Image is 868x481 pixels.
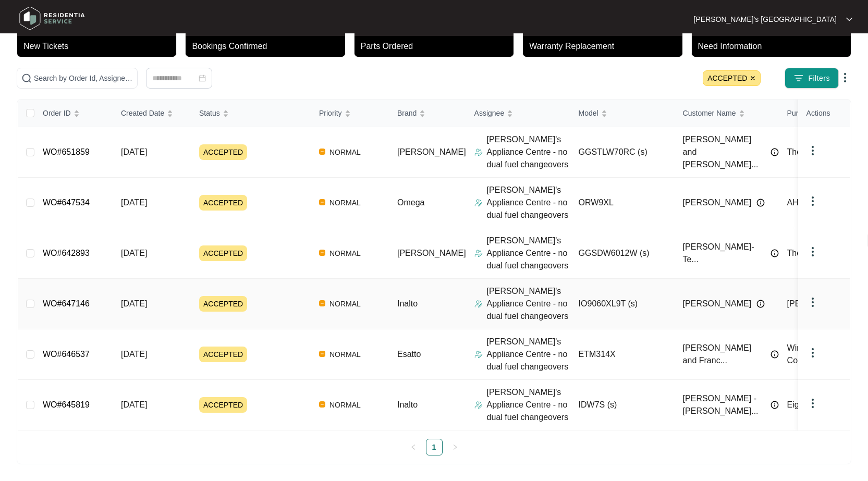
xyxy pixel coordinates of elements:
[793,73,804,83] img: filter icon
[787,343,860,365] span: Winning Appliances Commercial
[683,298,752,310] span: [PERSON_NAME]
[397,249,466,257] span: [PERSON_NAME]
[771,401,779,409] img: Info icon
[192,40,345,53] p: Bookings Confirmed
[683,133,765,171] span: [PERSON_NAME] and [PERSON_NAME]...
[319,250,325,256] img: Vercel Logo
[325,298,365,310] span: NORMAL
[787,249,846,257] span: The Good Guys
[199,144,247,160] span: ACCEPTED
[787,299,856,308] span: [PERSON_NAME]
[397,147,466,156] span: [PERSON_NAME]
[397,198,424,207] span: Omega
[325,399,365,411] span: NORMAL
[405,439,422,455] button: left
[787,107,841,119] span: Purchased From
[121,147,147,156] span: [DATE]
[474,401,483,409] img: Assigner Icon
[43,299,90,308] a: WO#647146
[389,100,466,127] th: Brand
[397,107,417,119] span: Brand
[703,70,761,86] span: ACCEPTED
[487,235,570,272] p: [PERSON_NAME]'s Appliance Centre - no dual fuel changeovers
[311,100,389,127] th: Priority
[487,285,570,323] p: [PERSON_NAME]'s Appliance Centre - no dual fuel changeovers
[474,300,483,308] img: Assigner Icon
[487,336,570,373] p: [PERSON_NAME]'s Appliance Centre - no dual fuel changeovers
[405,439,422,455] li: Previous Page
[529,40,682,53] p: Warranty Replacement
[113,100,191,127] th: Created Date
[426,439,442,455] a: 1
[806,195,819,207] img: dropdown arrow
[121,350,147,359] span: [DATE]
[474,249,483,257] img: Assigner Icon
[750,75,756,81] img: close icon
[43,249,90,257] a: WO#642893
[487,133,570,171] p: [PERSON_NAME]'s Appliance Centre - no dual fuel changeovers
[34,72,133,84] input: Search by Order Id, Assignee Name, Customer Name, Brand and Model
[397,299,418,308] span: Inalto
[43,147,90,156] a: WO#651859
[846,17,852,22] img: dropdown arrow
[397,400,418,409] span: Inalto
[787,147,846,156] span: The Good Guys
[806,245,819,258] img: dropdown arrow
[487,184,570,221] p: [PERSON_NAME]'s Appliance Centre - no dual fuel changeovers
[21,73,32,83] img: search-icon
[325,247,365,260] span: NORMAL
[319,351,325,357] img: Vercel Logo
[570,178,675,228] td: ORW9XL
[325,348,365,361] span: NORMAL
[756,300,765,308] img: Info icon
[683,392,765,417] span: [PERSON_NAME] - [PERSON_NAME]...
[808,73,830,84] span: Filters
[474,199,483,207] img: Assigner Icon
[785,68,839,89] button: filter iconFilters
[694,14,837,24] p: [PERSON_NAME]'s [GEOGRAPHIC_DATA]
[361,40,514,53] p: Parts Ordered
[397,350,421,359] span: Esatto
[771,148,779,156] img: Info icon
[474,350,483,359] img: Assigner Icon
[683,342,765,367] span: [PERSON_NAME] and Franc...
[121,400,147,409] span: [DATE]
[806,347,819,359] img: dropdown arrow
[839,71,851,84] img: dropdown arrow
[319,149,325,155] img: Vercel Logo
[570,127,675,178] td: GGSTLW70RC (s)
[452,444,458,450] span: right
[121,299,147,308] span: [DATE]
[319,300,325,306] img: Vercel Logo
[570,380,675,430] td: IDW7S (s)
[771,350,779,359] img: Info icon
[570,329,675,380] td: ETM314X
[487,386,570,424] p: [PERSON_NAME]'s Appliance Centre - no dual fuel changeovers
[43,350,90,359] a: WO#646537
[426,439,443,455] li: 1
[199,397,247,413] span: ACCEPTED
[43,400,90,409] a: WO#645819
[806,296,819,309] img: dropdown arrow
[570,100,675,127] th: Model
[798,100,850,127] th: Actions
[121,198,147,207] span: [DATE]
[447,439,463,455] li: Next Page
[199,245,247,261] span: ACCEPTED
[325,146,365,158] span: NORMAL
[474,107,505,119] span: Assignee
[121,107,164,119] span: Created Date
[199,195,247,211] span: ACCEPTED
[474,148,483,156] img: Assigner Icon
[675,100,779,127] th: Customer Name
[43,198,90,207] a: WO#647534
[787,198,830,207] span: AHB Group
[199,296,247,312] span: ACCEPTED
[43,107,71,119] span: Order ID
[698,40,851,53] p: Need Information
[570,228,675,279] td: GGSDW6012W (s)
[16,3,89,34] img: residentia service logo
[325,196,365,209] span: NORMAL
[34,100,113,127] th: Order ID
[570,279,675,329] td: IO9060XL9T (s)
